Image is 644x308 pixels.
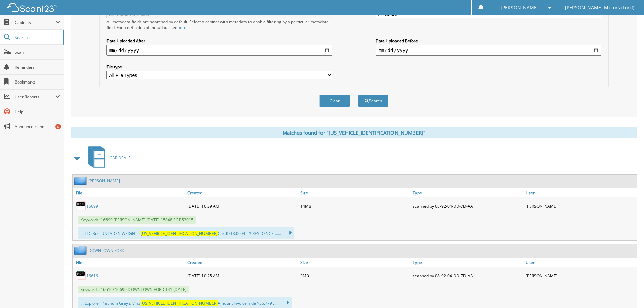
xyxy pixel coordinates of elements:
img: scan123-logo-white.svg [7,3,57,12]
span: [PERSON_NAME] [501,6,539,10]
label: File type [106,64,332,70]
a: 16616 [86,273,98,279]
a: Size [299,258,411,267]
a: Size [299,188,411,197]
a: User [524,188,637,197]
div: [PERSON_NAME] [524,269,637,282]
iframe: Chat Widget [610,276,644,308]
a: File [73,188,186,197]
label: Date Uploaded After [106,38,332,44]
a: Type [411,258,524,267]
a: File [73,258,186,267]
a: 16699 [86,203,98,209]
div: scanned by 08-92-04-DD-7D-AA [411,269,524,282]
span: Keywords: 16699 [PERSON_NAME] [DATE] 15848 SGB53015 [78,216,196,224]
span: Announcements [15,124,60,129]
div: 14MB [299,199,411,213]
a: DOWNTOWN FORD [88,247,125,253]
span: Keywords: 16616/ 16699 DOWNTOWN FORD 141 [DATE] [78,286,189,293]
button: Clear [319,95,350,107]
a: here [177,25,186,30]
div: All metadata fields are searched by default. Select a cabinet with metadata to enable filtering b... [106,19,332,30]
a: [PERSON_NAME] [88,178,120,184]
a: Type [411,188,524,197]
div: ... LLC Busi UNLADEN WEIGHT 2 Cor $713.00 ELT# RESIDENCE ...... [78,227,294,239]
img: PDF.png [76,270,86,281]
div: 3MB [299,269,411,282]
span: Bookmarks [15,79,60,85]
span: Scan [15,49,60,55]
button: Search [358,95,388,107]
img: folder2.png [74,246,88,255]
div: 6 [55,124,61,129]
img: folder2.png [74,176,88,185]
span: Reminders [15,64,60,70]
div: [DATE] 10:39 AM [186,199,299,213]
span: [US_VEHICLE_IDENTIFICATION_NUMBER] [141,231,218,236]
img: PDF.png [76,201,86,211]
span: CAR DEALS [110,155,131,161]
a: CAR DEALS [84,144,131,171]
a: Created [186,188,299,197]
span: [US_VEHICLE_IDENTIFICATION_NUMBER] [141,300,218,306]
input: end [376,45,601,56]
div: Matches found for "[US_VEHICLE_IDENTIFICATION_NUMBER]" [71,127,637,138]
input: start [106,45,332,56]
div: [PERSON_NAME] [524,199,637,213]
span: Cabinets [15,20,55,25]
span: [PERSON_NAME] Motors (Ford) [565,6,634,10]
div: [DATE] 10:25 AM [186,269,299,282]
a: Created [186,258,299,267]
a: User [524,258,637,267]
span: Search [15,34,59,40]
label: Date Uploaded Before [376,38,601,44]
span: User Reports [15,94,55,100]
div: scanned by 08-92-04-DD-7D-AA [411,199,524,213]
span: Help [15,109,60,115]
